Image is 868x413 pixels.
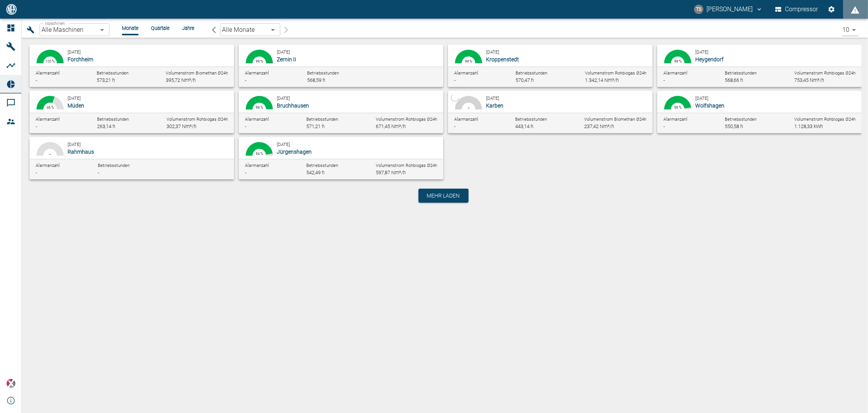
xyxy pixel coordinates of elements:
[277,49,290,55] small: [DATE]
[166,77,228,84] div: 395,72 Nm³/h
[486,102,503,109] span: Karben
[68,149,94,155] span: Rahmhaus
[68,142,81,147] small: [DATE]
[516,77,548,84] div: 570,47 h
[448,91,653,133] button: -[DATE]KarbenAlarmanzahl-Betriebsstunden443,14 hVolumenstrom Biomethan Ø24h237,42 Nm³/h
[239,45,443,87] button: 98.71 %1.27 %99 %[DATE]Zernin IIAlarmanzahl-Betriebsstunden568,59 h
[97,71,129,76] span: Betriebsstunden
[695,95,708,101] small: [DATE]
[40,23,109,36] div: Alle Maschinen
[166,71,228,76] span: Volumenstrom Biomethan Ø24h
[277,56,296,62] span: Zernin II
[36,117,60,122] span: Alarmanzahl
[68,56,93,62] span: Forchheim
[725,77,757,84] div: 568,66 h
[663,117,687,122] span: Alarmanzahl
[68,102,84,109] span: Müden
[486,56,519,62] span: Kroppenstedt
[68,95,81,101] small: [DATE]
[454,117,478,122] span: Alarmanzahl
[794,77,856,84] div: 753,45 Nm³/h
[277,149,312,155] span: Jürgenshagen
[725,117,757,122] span: Betriebsstunden
[167,117,228,122] span: Volumenstrom Rohbiogas Ø24h
[5,4,17,14] img: logo
[584,117,646,122] span: Volumenstrom Biomethan Ø24h
[307,169,339,176] div: 542,49 h
[376,169,437,176] div: 597,87 Nm³/h
[307,117,339,122] span: Betriebsstunden
[585,77,646,84] div: 1.342,14 Nm³/h
[516,117,547,122] span: Betriebsstunden
[454,123,478,130] div: -
[486,95,499,101] small: [DATE]
[842,24,859,36] div: 10
[239,137,443,179] button: 94.18 %4.79 %0.13 %94 %[DATE]JürgenshagenAlarmanzahl-Betriebsstunden542,49 hVolumenstrom Rohbioga...
[694,5,703,14] div: TS
[448,45,653,87] button: 99.04 %0.53 %99 %[DATE]KroppenstedtAlarmanzahl-Betriebsstunden570,47 hVolumenstrom Rohbiogas Ø24h...
[167,123,228,130] div: 302,37 Nm³/h
[695,56,724,62] span: Heygendorf
[454,77,478,84] div: -
[239,91,443,133] button: 99.17 %0.23 %99 %[DATE]BruchhausenAlarmanzahl-Betriebsstunden571,21 hVolumenstrom Rohbiogas Ø24h6...
[277,102,309,109] span: Bruchhausen
[307,71,339,76] span: Betriebsstunden
[98,169,151,176] div: -
[725,123,757,130] div: 550,58 h
[794,71,856,76] span: Volumenstrom Rohbiogas Ø24h
[277,95,290,101] small: [DATE]
[36,163,60,168] span: Alarmanzahl
[516,71,548,76] span: Betriebsstunden
[695,102,724,109] span: Wolfshagen
[585,71,646,76] span: Volumenstrom Rohbiogas Ø24h
[68,49,81,55] small: [DATE]
[376,163,437,168] span: Volumenstrom Rohbiogas Ø24h
[245,71,269,76] span: Alarmanzahl
[245,169,269,176] div: -
[182,24,194,32] li: Jahre
[774,2,820,16] button: Compressor
[376,117,437,122] span: Volumenstrom Rohbiogas Ø24h
[151,24,170,32] li: Quartale
[307,163,339,168] span: Betriebsstunden
[825,2,838,16] button: Einstellungen
[418,189,469,203] button: Mehr laden
[657,91,862,133] button: 95.59 %4.17 %0.23 %96 %[DATE]WolfshagenAlarmanzahl-Betriebsstunden550,58 hVolumenstrom Rohbiogas ...
[794,123,856,130] div: 1.128,33 kWh
[207,23,220,36] button: arrow-back
[516,123,547,130] div: 443,14 h
[663,77,687,84] div: -
[30,91,234,133] button: 45.68 %24.12 %4.89 %46 %[DATE]MüdenAlarmanzahl-Betriebsstunden263,14 hVolumenstrom Rohbiogas Ø24h...
[97,77,129,84] div: 573,21 h
[376,123,437,130] div: 671,45 Nm³/h
[122,24,139,32] li: Monate
[220,23,280,36] div: Alle Monate
[245,163,269,168] span: Alarmanzahl
[663,123,687,130] div: -
[36,169,89,176] div: -
[30,137,234,179] button: 100 %-[DATE]RahmhausAlarmanzahl-Betriebsstunden-
[45,21,65,26] span: Maschinen
[245,117,269,122] span: Alarmanzahl
[794,117,856,122] span: Volumenstrom Rohbiogas Ø24h
[693,2,764,16] button: timo.streitbuerger@arcanum-energy.de
[584,123,646,130] div: 237,42 Nm³/h
[36,71,60,76] span: Alarmanzahl
[695,49,708,55] small: [DATE]
[725,71,757,76] span: Betriebsstunden
[245,77,298,84] div: -
[97,117,129,122] span: Betriebsstunden
[663,71,687,76] span: Alarmanzahl
[307,123,339,130] div: 571,21 h
[36,123,60,130] div: -
[245,123,269,130] div: -
[98,163,130,168] span: Betriebsstunden
[277,142,290,147] small: [DATE]
[6,379,16,388] img: Xplore Logo
[657,45,862,87] button: 98.72 %0.19 %99 %[DATE]HeygendorfAlarmanzahl-Betriebsstunden568,66 hVolumenstrom Rohbiogas Ø24h75...
[36,77,60,84] div: -
[307,77,360,84] div: 568,59 h
[30,45,234,87] button: 99.52 %0.47 %100 %[DATE]ForchheimAlarmanzahl-Betriebsstunden573,21 hVolumenstrom Biomethan Ø24h39...
[454,71,478,76] span: Alarmanzahl
[97,123,129,130] div: 263,14 h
